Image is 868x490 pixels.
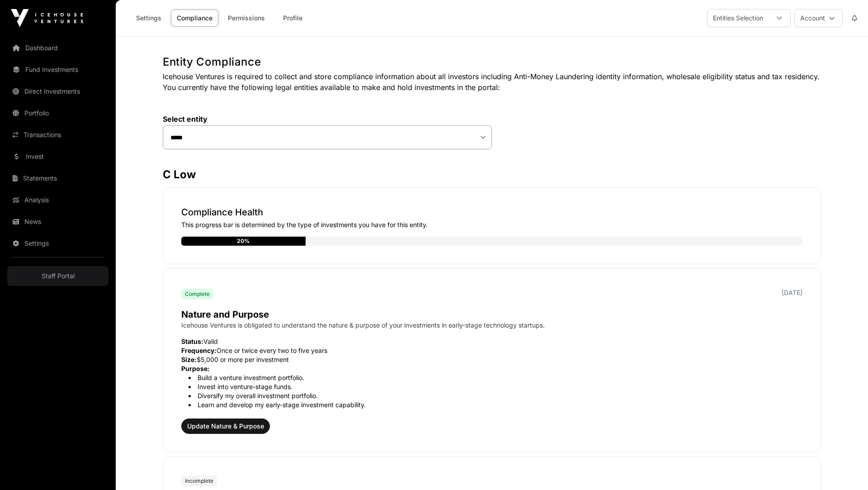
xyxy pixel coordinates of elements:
[181,346,802,355] p: Once or twice every two to five years
[222,10,271,27] a: Permissions
[181,347,217,354] span: Frequency:
[171,10,218,27] a: Compliance
[163,114,492,124] label: Select entity
[7,190,108,210] a: Analysis
[794,9,843,27] button: Account
[189,391,802,400] li: Diversify my overall investment portfolio.
[181,419,270,434] button: Update Nature & Purpose
[7,147,108,167] a: Invest
[185,477,213,485] span: Incomplete
[163,167,821,182] h3: C Low
[181,206,802,219] p: Compliance Health
[189,400,802,409] li: Learn and develop my early-stage investment capability.
[181,355,802,364] p: $5,000 or more per investment
[7,212,108,232] a: News
[7,103,108,123] a: Portfolio
[7,233,108,253] a: Settings
[7,125,108,145] a: Transactions
[189,373,802,382] li: Build a venture investment portfolio.
[823,447,868,490] iframe: Chat Widget
[187,422,264,431] span: Update Nature & Purpose
[274,10,311,27] a: Profile
[181,364,802,373] p: Purpose:
[163,71,821,93] p: Icehouse Ventures is required to collect and store compliance information about all investors inc...
[130,10,167,27] a: Settings
[181,356,197,363] span: Size:
[181,308,802,321] p: Nature and Purpose
[163,55,821,69] h1: Entity Compliance
[185,290,210,298] span: Complete
[708,10,769,27] div: Entities Selection
[189,382,802,391] li: Invest into venture-stage funds.
[7,81,108,101] a: Direct Investments
[7,168,108,188] a: Statements
[7,60,108,80] a: Fund Investments
[181,337,802,346] p: Valid
[7,38,108,58] a: Dashboard
[181,338,203,345] span: Status:
[237,237,250,246] div: 20%
[181,321,802,330] p: Icehouse Ventures is obligated to understand the nature & purpose of your investments in early-st...
[11,9,83,27] img: Icehouse Ventures Logo
[7,266,108,286] a: Staff Portal
[782,288,802,297] p: [DATE]
[181,220,802,229] p: This progress bar is determined by the type of investments you have for this entity.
